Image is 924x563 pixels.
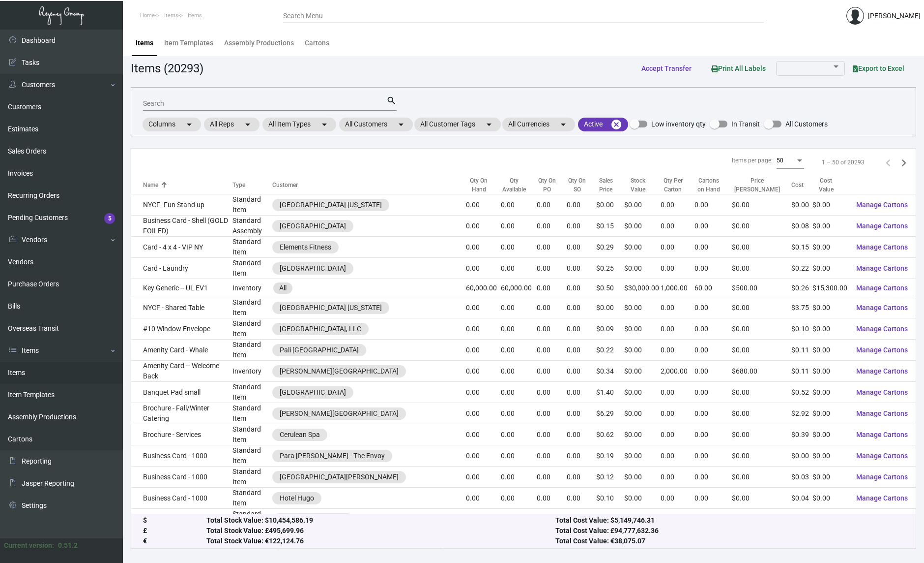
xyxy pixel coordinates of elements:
mat-icon: arrow_drop_down [318,119,330,130]
td: 0.00 [694,318,732,340]
td: Standard Item [232,237,272,258]
td: 0.00 [466,424,501,445]
td: Standard Item [232,488,272,509]
div: Qty On PO [537,176,558,194]
td: 0.00 [466,258,501,279]
td: $0.22 [596,340,624,361]
span: Print All Labels [711,64,766,72]
td: $0.08 [791,216,812,237]
div: Cartons [305,38,329,48]
td: $0.19 [596,445,624,467]
td: $0.00 [732,318,791,340]
td: Standard Item [232,424,272,445]
mat-icon: arrow_drop_down [183,119,195,130]
td: Standard Item [232,445,272,467]
div: Qty Available [501,176,528,194]
td: Standard Assembly [232,216,272,237]
div: Qty Available [501,176,537,194]
div: Qty Per Carton [661,176,694,194]
td: $0.11 [791,361,812,382]
td: 0.00 [466,403,501,424]
td: 0.00 [537,258,567,279]
div: Cost Value [812,176,848,194]
td: Inventory [232,361,272,382]
td: NYCF - Shared Table [131,297,232,318]
td: 0.00 [466,445,501,467]
mat-select: Items per page: [777,157,804,164]
td: Card - Laundry [131,258,232,279]
td: Standard Item [232,258,272,279]
button: Manage Cartons [848,362,916,380]
td: 2,000.00 [661,361,694,382]
td: 0.00 [537,279,567,297]
td: Standard Item [232,382,272,403]
div: Stock Value [624,176,661,194]
div: Cost [791,181,804,189]
td: $15,300.00 [812,279,848,297]
span: Manage Cartons [856,494,908,502]
mat-chip: All [273,282,292,294]
div: Elements Fitness [280,242,331,252]
div: Cost [791,181,812,189]
td: 0.00 [661,340,694,361]
button: Next page [896,155,912,170]
td: $1.40 [596,382,624,403]
td: 0.00 [537,424,567,445]
td: 0.00 [694,237,732,258]
td: 1,000.00 [661,279,694,297]
span: Manage Cartons [856,431,908,438]
td: 60,000.00 [501,279,537,297]
span: Manage Cartons [856,201,908,209]
td: $0.00 [732,467,791,488]
td: $0.00 [812,258,848,279]
button: Manage Cartons [848,279,916,297]
div: Sales Price [596,176,615,194]
td: 0.00 [466,318,501,340]
td: 0.00 [466,382,501,403]
button: Manage Cartons [848,426,916,443]
td: $0.11 [791,340,812,361]
div: Para [PERSON_NAME] - The Envoy [280,451,385,461]
td: $0.00 [812,318,848,340]
td: $0.29 [596,237,624,258]
td: 0.00 [501,237,537,258]
td: 0.00 [537,216,567,237]
td: 0.00 [567,194,597,216]
td: 0.00 [661,445,694,467]
td: $0.00 [812,194,848,216]
td: Card - 4 x 4 - VIP NY [131,237,232,258]
div: Type [232,181,272,189]
td: Brochure - Fall/Winter Catering [131,403,232,424]
td: 0.00 [661,194,694,216]
td: 0.00 [567,297,597,318]
mat-chip: Active [578,118,628,131]
td: 0.00 [537,361,567,382]
td: $0.00 [812,403,848,424]
td: $0.15 [596,216,624,237]
mat-icon: arrow_drop_down [483,119,495,130]
button: Print All Labels [703,59,774,77]
button: Manage Cartons [848,299,916,316]
td: $2.92 [791,403,812,424]
td: 0.00 [537,237,567,258]
div: Cerulean Spa [280,430,320,440]
span: Manage Cartons [856,473,908,481]
td: $0.00 [812,361,848,382]
span: Manage Cartons [856,367,908,375]
td: Standard Item [232,403,272,424]
td: 0.00 [694,297,732,318]
td: $0.00 [812,216,848,237]
td: Banquet Pad small [131,382,232,403]
td: 0.00 [661,258,694,279]
td: $680.00 [732,361,791,382]
div: Price [PERSON_NAME] [732,176,791,194]
td: $0.00 [732,258,791,279]
td: 0.00 [501,361,537,382]
td: Standard Item [232,297,272,318]
span: Manage Cartons [856,409,908,417]
td: $0.00 [732,382,791,403]
td: Business Card - Shell (GOLD FOILED) [131,216,232,237]
td: 0.00 [537,340,567,361]
td: $0.00 [812,467,848,488]
td: 0.00 [694,445,732,467]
